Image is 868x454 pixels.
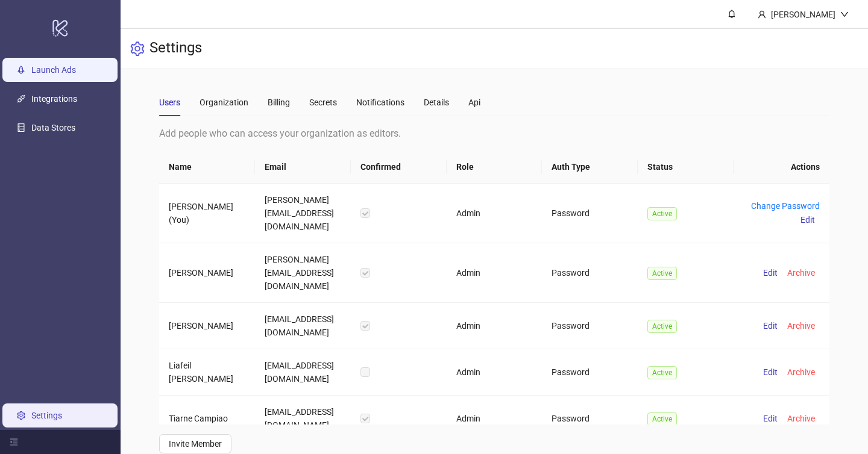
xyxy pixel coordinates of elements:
span: Invite Member [169,439,222,449]
span: Archive [787,321,815,331]
div: Secrets [309,96,337,109]
td: Admin [447,303,542,349]
span: Active [647,207,677,220]
span: user [758,10,766,19]
td: [PERSON_NAME] [159,243,255,303]
td: [PERSON_NAME] [159,303,255,349]
th: Actions [734,151,829,184]
td: [PERSON_NAME][EMAIL_ADDRESS][DOMAIN_NAME] [255,243,351,303]
a: Change Password [751,201,820,211]
a: Settings [31,411,62,420]
td: Password [542,396,638,442]
div: [PERSON_NAME] [766,8,840,21]
span: Edit [763,321,778,331]
span: Active [647,320,677,333]
div: Add people who can access your organization as editors. [159,126,830,141]
button: Invite Member [159,434,231,453]
span: Active [647,412,677,426]
td: [PERSON_NAME] (You) [159,184,255,243]
span: Archive [787,367,815,377]
span: Edit [763,367,778,377]
td: Password [542,349,638,396]
td: Admin [447,396,542,442]
td: Admin [447,243,542,303]
span: setting [130,42,145,56]
span: down [840,10,849,19]
span: Edit [763,268,778,278]
button: Archive [782,319,820,333]
td: Password [542,184,638,243]
a: Data Stores [31,123,75,132]
td: Password [542,303,638,349]
a: Launch Ads [31,65,76,75]
td: Password [542,243,638,303]
div: Notifications [356,96,404,109]
a: Integrations [31,94,77,104]
th: Name [159,151,255,184]
span: bell [728,10,736,18]
h3: Settings [149,39,202,59]
button: Archive [782,266,820,280]
th: Confirmed [351,151,447,184]
span: menu-fold [10,438,18,446]
button: Edit [796,213,820,227]
span: Active [647,366,677,379]
td: [PERSON_NAME][EMAIL_ADDRESS][DOMAIN_NAME] [255,184,351,243]
th: Auth Type [542,151,638,184]
button: Archive [782,365,820,379]
button: Edit [758,266,782,280]
button: Edit [758,365,782,379]
span: Archive [787,268,815,278]
th: Email [255,151,351,184]
div: Organization [200,96,248,109]
button: Archive [782,411,820,426]
td: Admin [447,349,542,396]
div: Users [159,96,180,109]
td: [EMAIL_ADDRESS][DOMAIN_NAME] [255,349,351,396]
td: [EMAIL_ADDRESS][DOMAIN_NAME] [255,303,351,349]
td: [EMAIL_ADDRESS][DOMAIN_NAME] [255,396,351,442]
div: Api [468,96,480,109]
span: Archive [787,414,815,423]
th: Status [638,151,734,184]
span: Edit [800,215,815,225]
span: Edit [763,414,778,423]
td: Liafeil [PERSON_NAME] [159,349,255,396]
div: Billing [268,96,290,109]
th: Role [447,151,542,184]
div: Details [424,96,449,109]
td: Tiarne Campiao [159,396,255,442]
button: Edit [758,319,782,333]
td: Admin [447,184,542,243]
span: Active [647,267,677,280]
button: Edit [758,411,782,426]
